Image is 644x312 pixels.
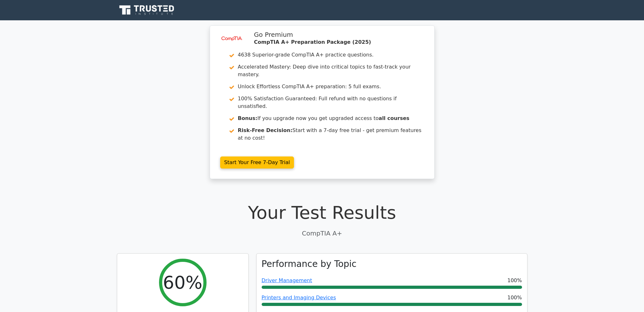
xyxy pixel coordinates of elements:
[117,229,527,238] p: CompTIA A+
[262,295,336,301] a: Printers and Imaging Devices
[220,156,294,169] a: Start Your Free 7-Day Trial
[507,277,522,284] span: 100%
[262,277,312,283] a: Driver Management
[507,294,522,302] span: 100%
[163,272,202,293] h2: 60%
[117,202,527,223] h1: Your Test Results
[262,259,357,269] h3: Performance by Topic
